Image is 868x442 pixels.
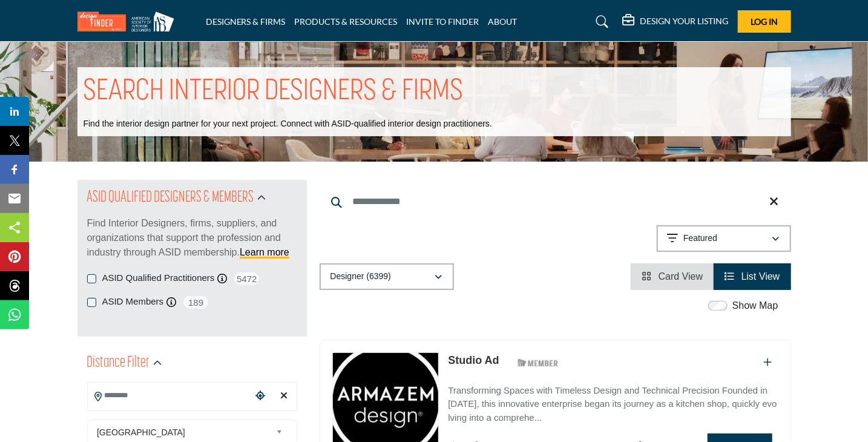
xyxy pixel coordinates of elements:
[657,225,791,252] button: Featured
[320,263,454,290] button: Designer (6399)
[233,271,260,286] span: 5472
[330,271,391,283] p: Designer (6399)
[251,383,269,409] div: Choose your current location
[732,299,778,313] label: Show Map
[448,354,499,366] a: Studio Ad
[240,247,289,257] a: Learn more
[659,271,703,282] span: Card View
[84,73,464,111] h1: SEARCH INTERIOR DESIGNERS & FIRMS
[448,384,778,425] p: Transforming Spaces with Timeless Design and Technical Precision Founded in [DATE], this innovati...
[642,271,703,282] a: View Card
[448,352,499,369] p: Studio Ad
[714,263,791,290] li: List View
[738,10,791,33] button: Log In
[87,187,254,209] h2: ASID QUALIFIED DESIGNERS & MEMBERS
[275,383,294,409] div: Clear search location
[102,295,164,309] label: ASID Members
[764,357,772,368] a: Add To List
[84,118,492,130] p: Find the interior design partner for your next project. Connect with ASID-qualified interior desi...
[448,377,778,425] a: Transforming Spaces with Timeless Design and Technical Precision Founded in [DATE], this innovati...
[640,16,729,27] h5: DESIGN YOUR LISTING
[182,295,209,310] span: 189
[87,216,297,260] p: Find Interior Designers, firms, suppliers, and organizations that support the profession and indu...
[87,352,150,374] h2: Distance Filter
[741,271,780,282] span: List View
[206,16,286,27] a: DESIGNERS & FIRMS
[407,16,479,27] a: INVITE TO FINDER
[725,271,780,282] a: View List
[488,16,518,27] a: ABOUT
[683,233,717,245] p: Featured
[511,355,565,371] img: ASID Members Badge Icon
[87,298,96,307] input: ASID Members checkbox
[102,271,215,285] label: ASID Qualified Practitioners
[295,16,398,27] a: PRODUCTS & RESOURCES
[320,187,791,216] input: Search Keyword
[623,15,729,29] div: DESIGN YOUR LISTING
[97,425,271,440] span: [GEOGRAPHIC_DATA]
[631,263,714,290] li: Card View
[77,12,180,31] img: Site Logo
[88,384,251,407] input: Search Location
[584,12,616,31] a: Search
[87,274,96,283] input: ASID Qualified Practitioners checkbox
[751,16,778,27] span: Log In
